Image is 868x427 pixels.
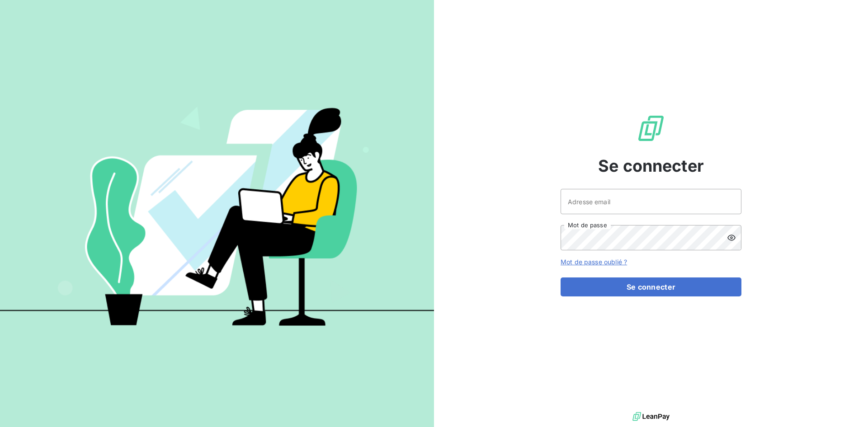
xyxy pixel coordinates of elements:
[561,277,741,296] button: Se connecter
[632,410,670,423] img: logo
[598,154,704,178] span: Se connecter
[561,189,741,214] input: placeholder
[561,258,627,266] a: Mot de passe oublié ?
[637,114,665,143] img: Logo LeanPay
